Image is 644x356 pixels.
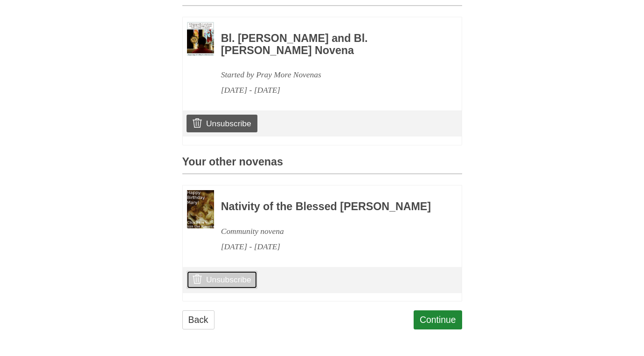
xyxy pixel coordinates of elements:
div: Community novena [221,224,436,239]
div: [DATE] - [DATE] [221,82,436,98]
h3: Bl. [PERSON_NAME] and Bl. [PERSON_NAME] Novena [221,33,436,56]
div: Started by Pray More Novenas [221,67,436,82]
h3: Your other novenas [182,156,462,174]
a: Continue [414,310,462,329]
div: [DATE] - [DATE] [221,239,436,254]
img: Novena image [187,22,214,56]
a: Back [182,310,215,329]
h3: Nativity of the Blessed [PERSON_NAME] [221,201,436,213]
a: Unsubscribe [187,115,257,132]
img: Novena image [187,190,214,228]
a: Unsubscribe [187,271,257,288]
